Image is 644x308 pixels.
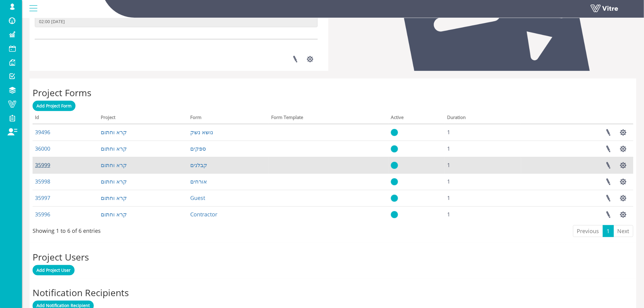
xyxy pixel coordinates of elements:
[445,190,521,206] td: 1
[101,145,127,152] a: קרא וחתום
[391,145,398,153] img: yes
[191,211,218,218] a: Contractor
[35,128,50,136] a: 39496
[191,128,213,136] a: נושא נשק
[391,162,398,169] img: yes
[388,113,445,124] th: Active
[391,178,398,186] img: yes
[33,225,101,235] div: Showing 1 to 6 of 6 entries
[33,288,633,298] h2: Notification Recipients
[391,194,398,202] img: yes
[445,113,521,124] th: Duration
[191,194,205,201] a: Guest
[191,145,206,152] a: ספקים
[33,252,633,262] h2: Project Users
[191,178,207,185] a: אורחים
[445,173,521,190] td: 1
[573,225,603,237] a: Previous
[37,267,71,273] span: Add Project User
[33,265,75,275] a: Add Project User
[269,113,388,124] th: Form Template
[445,124,521,141] td: 1
[35,178,50,185] a: 35998
[33,88,633,98] h2: Project Forms
[37,103,72,109] span: Add Project Form
[35,194,50,201] a: 35997
[445,141,521,157] td: 1
[445,157,521,173] td: 1
[33,113,98,124] th: Id
[35,161,50,169] a: 35999
[35,211,50,218] a: 35996
[33,101,75,111] a: Add Project Form
[101,178,127,185] a: קרא וחתום
[603,225,614,237] a: 1
[98,113,188,124] th: Project
[101,211,127,218] a: קרא וחתום
[614,225,633,237] a: Next
[101,128,127,136] a: קרא וחתום
[188,113,269,124] th: Form
[35,145,50,152] a: 36000
[101,161,127,169] a: קרא וחתום
[101,194,127,201] a: קרא וחתום
[445,206,521,223] td: 1
[391,129,398,136] img: yes
[391,211,398,219] img: yes
[191,161,208,169] a: קבלנים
